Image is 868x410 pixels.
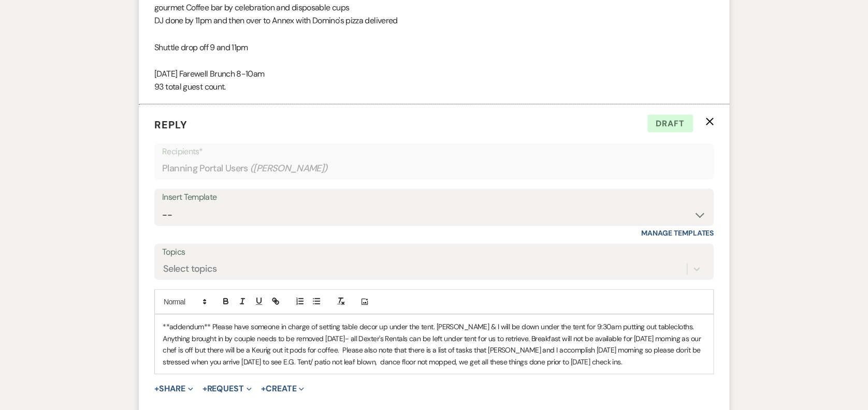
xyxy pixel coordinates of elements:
[154,67,714,81] p: [DATE] Farewell Brunch 8-10am
[261,385,266,393] span: +
[154,118,187,131] span: Reply
[202,385,207,393] span: +
[261,385,304,393] button: Create
[202,385,252,393] button: Request
[647,115,693,133] span: Draft
[162,158,706,179] div: Planning Portal Users
[162,245,706,260] label: Topics
[154,80,714,94] p: 93 total guest count.
[154,385,159,393] span: +
[250,162,328,175] span: ( [PERSON_NAME] )
[162,145,706,158] p: Recipients*
[154,14,714,27] p: DJ done by 11pm and then over to Annex with Domino's pizza delivered
[162,190,706,205] div: Insert Template
[154,41,714,54] p: Shuttle drop off 9 and 11pm
[641,228,714,238] a: Manage Templates
[163,321,705,368] p: **addendum** Please have someone in charge of setting table decor up under the tent. [PERSON_NAME...
[163,262,217,276] div: Select topics
[154,1,714,14] p: gourmet Coffee bar by celebration and disposable cups
[154,385,193,393] button: Share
